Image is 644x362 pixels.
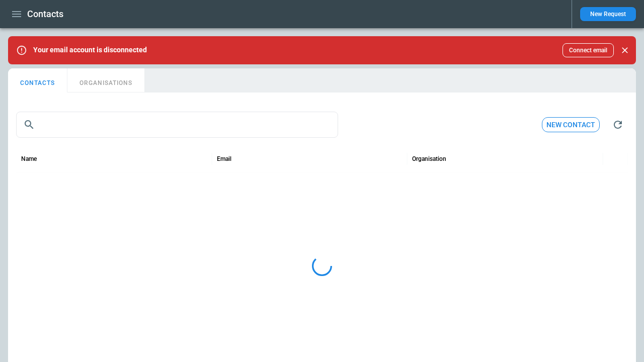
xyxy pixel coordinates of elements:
[412,155,446,162] div: Organisation
[562,43,614,57] button: Connect email
[27,8,63,20] h1: Contacts
[67,68,144,93] button: ORGANISATIONS
[217,155,231,162] div: Email
[33,46,147,54] p: Your email account is disconnected
[21,155,37,162] div: Name
[618,43,632,57] button: Close
[8,68,67,93] button: CONTACTS
[618,39,632,61] div: dismiss
[580,7,636,21] button: New Request
[542,117,600,133] button: New contact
